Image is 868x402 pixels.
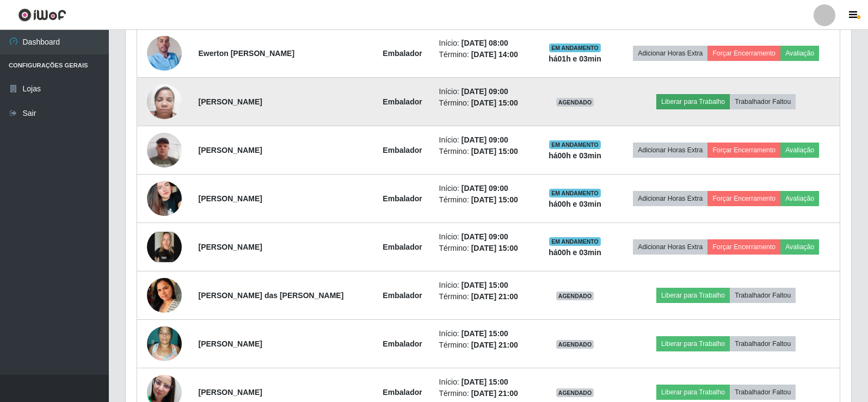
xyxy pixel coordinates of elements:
[549,151,601,160] strong: há 00 h e 03 min
[439,134,531,146] li: Início:
[439,376,531,388] li: Início:
[556,292,594,300] span: AGENDADO
[556,340,594,349] span: AGENDADO
[199,291,344,300] strong: [PERSON_NAME] das [PERSON_NAME]
[780,46,819,61] button: Avaliação
[383,291,422,300] strong: Embalador
[656,385,730,400] button: Liberar para Trabalho
[633,143,707,158] button: Adicionar Horas Extra
[461,378,508,386] time: [DATE] 15:00
[549,189,601,197] span: EM ANDAMENTO
[780,191,819,206] button: Avaliação
[471,147,518,156] time: [DATE] 15:00
[439,291,531,302] li: Término:
[147,261,182,329] img: 1672880944007.jpeg
[730,94,796,109] button: Trabalhador Faltou
[707,191,780,206] button: Forçar Encerramento
[461,232,508,241] time: [DATE] 09:00
[439,328,531,339] li: Início:
[556,388,594,397] span: AGENDADO
[439,339,531,351] li: Término:
[461,281,508,289] time: [DATE] 15:00
[471,195,518,204] time: [DATE] 15:00
[383,49,422,58] strong: Embalador
[439,146,531,157] li: Término:
[147,320,182,367] img: 1677665450683.jpeg
[549,54,601,63] strong: há 01 h e 03 min
[199,243,262,251] strong: [PERSON_NAME]
[556,98,594,107] span: AGENDADO
[147,127,182,173] img: 1709375112510.jpeg
[199,388,262,397] strong: [PERSON_NAME]
[439,97,531,109] li: Término:
[549,248,601,257] strong: há 00 h e 03 min
[147,22,182,84] img: 1745875632441.jpeg
[439,231,531,243] li: Início:
[199,97,262,106] strong: [PERSON_NAME]
[780,239,819,255] button: Avaliação
[439,194,531,206] li: Término:
[461,39,508,47] time: [DATE] 08:00
[471,244,518,252] time: [DATE] 15:00
[730,336,796,351] button: Trabalhador Faltou
[383,146,422,154] strong: Embalador
[730,385,796,400] button: Trabalhador Faltou
[199,194,262,203] strong: [PERSON_NAME]
[633,46,707,61] button: Adicionar Horas Extra
[199,339,262,348] strong: [PERSON_NAME]
[656,94,730,109] button: Liberar para Trabalho
[199,49,295,58] strong: Ewerton [PERSON_NAME]
[471,98,518,107] time: [DATE] 15:00
[439,38,531,49] li: Início:
[549,44,601,52] span: EM ANDAMENTO
[471,341,518,349] time: [DATE] 21:00
[707,239,780,255] button: Forçar Encerramento
[549,200,601,208] strong: há 00 h e 03 min
[633,239,707,255] button: Adicionar Horas Extra
[471,50,518,59] time: [DATE] 14:00
[707,143,780,158] button: Forçar Encerramento
[18,8,66,22] img: CoreUI Logo
[439,183,531,194] li: Início:
[707,46,780,61] button: Forçar Encerramento
[549,237,601,246] span: EM ANDAMENTO
[439,243,531,254] li: Término:
[439,280,531,291] li: Início:
[461,329,508,338] time: [DATE] 15:00
[147,168,182,230] img: 1709915413982.jpeg
[199,146,262,154] strong: [PERSON_NAME]
[383,388,422,397] strong: Embalador
[461,184,508,193] time: [DATE] 09:00
[549,140,601,149] span: EM ANDAMENTO
[780,143,819,158] button: Avaliação
[656,288,730,303] button: Liberar para Trabalho
[461,87,508,96] time: [DATE] 09:00
[439,388,531,399] li: Término:
[439,86,531,97] li: Início:
[147,78,182,125] img: 1678404349838.jpeg
[471,292,518,301] time: [DATE] 21:00
[383,339,422,348] strong: Embalador
[147,232,182,262] img: 1732929504473.jpeg
[383,243,422,251] strong: Embalador
[730,288,796,303] button: Trabalhador Faltou
[471,389,518,398] time: [DATE] 21:00
[656,336,730,351] button: Liberar para Trabalho
[383,194,422,203] strong: Embalador
[383,97,422,106] strong: Embalador
[633,191,707,206] button: Adicionar Horas Extra
[439,49,531,60] li: Término:
[461,135,508,144] time: [DATE] 09:00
